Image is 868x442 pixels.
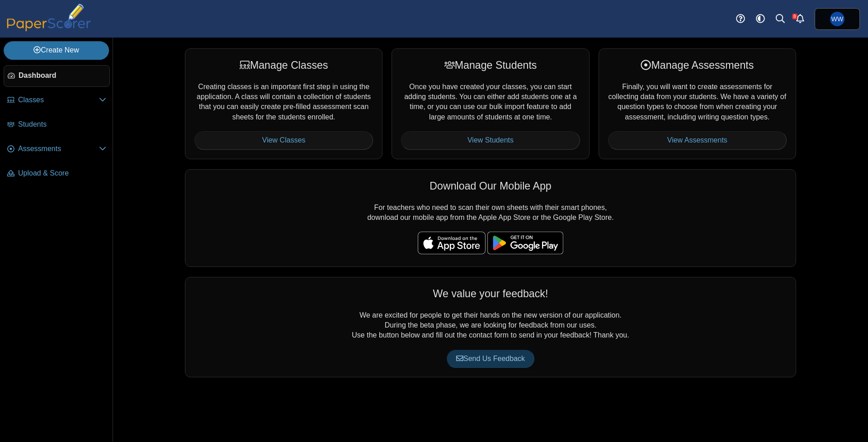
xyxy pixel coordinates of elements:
span: William Whitney [830,12,844,26]
a: Upload & Score [4,163,110,185]
span: Students [18,119,106,129]
span: Upload & Score [18,168,106,178]
div: Finally, you will want to create assessments for collecting data from your students. We have a va... [599,48,796,159]
img: PaperScorer [4,4,94,31]
span: Classes [18,95,99,105]
a: Create New [4,41,109,59]
div: Manage Assessments [608,58,787,72]
span: William Whitney [831,16,843,22]
div: Download Our Mobile App [194,179,787,193]
a: View Assessments [608,131,787,149]
span: Send Us Feedback [456,355,525,362]
span: Dashboard [19,71,106,81]
a: View Classes [194,131,373,149]
span: Assessments [18,144,99,154]
a: Dashboard [4,65,110,87]
a: Students [4,114,110,136]
a: PaperScorer [4,25,94,33]
img: google-play-badge.png [487,232,563,254]
div: We value your feedback! [194,286,787,301]
a: William Whitney [815,8,860,30]
div: For teachers who need to scan their own sheets with their smart phones, download our mobile app f... [185,169,796,267]
a: Classes [4,90,110,111]
div: Once you have created your classes, you can start adding students. You can either add students on... [392,48,589,159]
div: Manage Classes [194,58,373,72]
div: We are excited for people to get their hands on the new version of our application. During the be... [185,277,796,377]
a: Assessments [4,138,110,160]
a: View Students [401,131,580,149]
div: Manage Students [401,58,580,72]
div: Creating classes is an important first step in using the application. A class will contain a coll... [185,48,382,159]
a: Send Us Feedback [447,350,534,368]
a: Alerts [790,9,810,29]
img: apple-store-badge.svg [418,232,486,254]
